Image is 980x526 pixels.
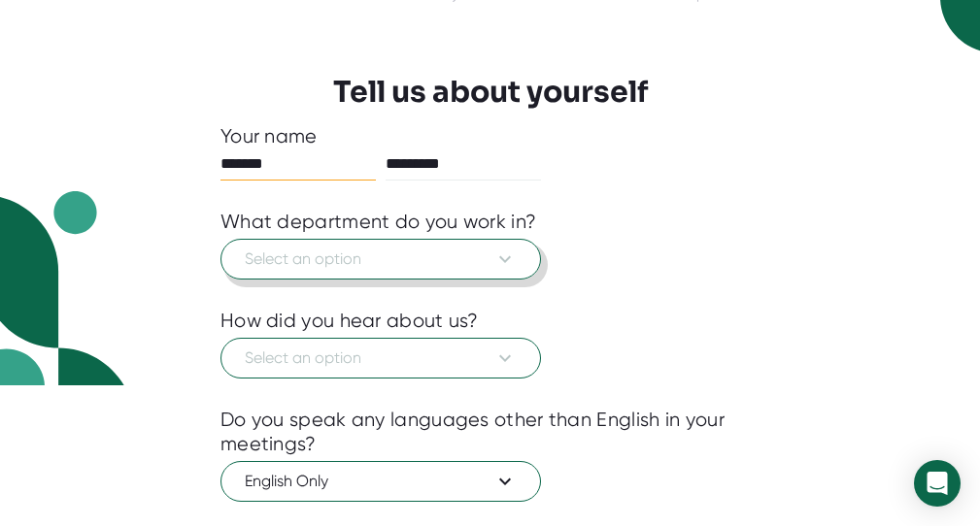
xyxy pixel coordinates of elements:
[333,75,648,110] h3: Tell us about yourself
[220,408,760,456] div: Do you speak any languages other than English in your meetings?
[220,461,541,502] button: English Only
[220,239,541,279] button: Select an option
[914,460,961,507] div: Open Intercom Messenger
[245,346,517,370] span: Select an option
[220,338,541,378] button: Select an option
[220,309,479,333] div: How did you hear about us?
[245,470,517,493] span: English Only
[220,124,760,148] div: Your name
[220,210,536,234] div: What department do you work in?
[245,247,517,271] span: Select an option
